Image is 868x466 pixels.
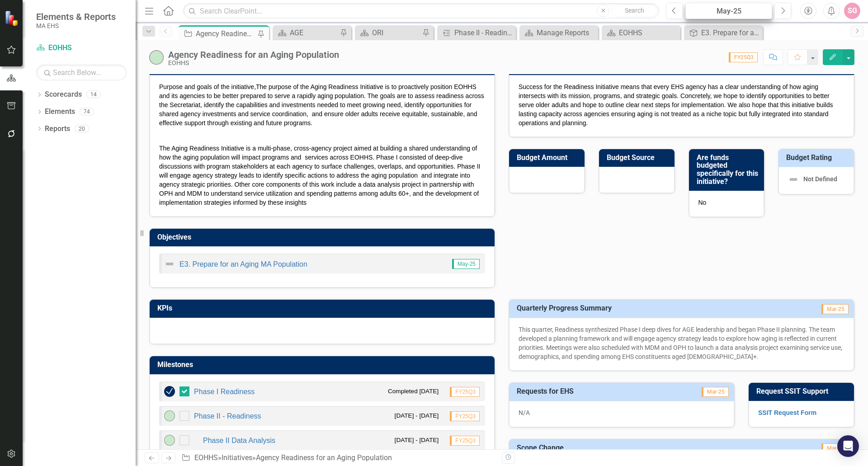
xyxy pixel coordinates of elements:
div: ORI [372,27,420,38]
div: Agency Readiness for an Aging Population [256,453,392,462]
p: N/A [519,408,725,417]
a: Phase II - Readiness [439,27,514,38]
span: Plain text content control [159,83,484,127]
div: AGE [290,27,338,38]
button: May-25 [685,3,772,19]
div: 20 [75,125,89,132]
a: EOHHS [604,27,678,38]
h3: Budget Amount [517,154,580,162]
div: EOHHS [619,27,678,38]
small: [DATE] - [DATE] [395,436,439,444]
h3: Budget Rating [786,154,849,162]
img: On-track [164,410,175,421]
span: Purpose and goals of the initiative, [159,83,256,90]
span: FY25Q3 [450,387,480,397]
h3: Budget Source [607,154,670,162]
a: Scorecards [45,89,82,100]
small: Completed [DATE] [388,387,439,395]
a: Phase I Readiness [194,388,255,395]
div: 14 [86,91,101,99]
img: Complete [164,386,175,397]
img: ClearPoint Strategy [5,10,20,26]
h3: Milestones [157,361,490,369]
a: Phase II - Readiness [194,412,261,420]
img: Not Defined [164,259,175,269]
span: Search [625,7,644,14]
input: Search ClearPoint... [183,3,659,19]
span: Elements & Reports [36,11,116,22]
span: FY25Q3 [729,52,758,62]
span: Mar-25 [702,387,729,397]
a: ORI [357,27,420,38]
div: Open Intercom Messenger [837,435,859,457]
a: E3. Prepare for an Aging MA Population [179,260,307,268]
div: Agency Readiness for an Aging Population [168,50,339,60]
button: SG [844,3,860,19]
span: May-25 [452,259,480,269]
div: E3. Prepare for an Aging MA Population [701,27,760,38]
div: Agency Readiness for an Aging Population [196,28,255,39]
img: On-track [164,435,175,446]
span: Not Defined [803,175,837,183]
a: Manage Reports [522,27,596,38]
h3: Request SSIT Support [756,387,849,395]
h3: Requests for EHS [517,387,660,395]
button: Search [612,5,657,17]
span: This quarter, Readiness synthesized Phase I deep dives for AGE leadership and began Phase II plan... [519,326,842,360]
a: Reports [45,124,70,134]
a: AGE [275,27,338,38]
h3: Scope Change [517,444,725,452]
span: FY25Q3 [450,436,480,446]
div: May-25 [689,6,769,17]
a: SSIT Request Form [758,409,816,416]
a: Initiatives [222,453,252,462]
small: MA EHS [36,22,116,29]
span: Success for the Readiness Initiative means that every EHS agency has a clear understanding of how... [519,83,833,127]
span: Mar-25 [821,304,849,314]
a: EOHHS [194,453,218,462]
img: Not Defined [788,174,799,185]
a: Phase II Data Analysis [203,437,275,444]
a: Elements [45,107,75,117]
small: [DATE] - [DATE] [395,411,439,420]
div: EOHHS [168,60,339,66]
h3: Objectives [157,233,490,241]
div: » » [181,453,495,463]
div: Phase II - Readiness [454,27,514,38]
p: The Aging Readiness Initiative is a multi-phase, cross-agency project aimed at building a shared ... [159,142,485,207]
span: Mar-25 [821,443,849,453]
img: On-track [149,50,164,65]
span: Plain text content control [519,326,842,360]
span: No [698,199,707,206]
a: EOHHS [36,43,127,53]
h3: Quarterly Progress Summary [517,304,774,312]
a: E3. Prepare for an Aging MA Population [686,27,760,38]
div: Manage Reports [537,27,596,38]
div: 74 [80,108,94,116]
span: The purpose of the Aging Readiness Initiative is to proactively position EOHHS and its agencies t... [159,83,484,127]
h3: KPIs [157,304,490,312]
h3: Are funds budgeted specifically for this initiative? [697,154,760,185]
input: Search Below... [36,65,127,80]
span: FY25Q3 [450,411,480,421]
